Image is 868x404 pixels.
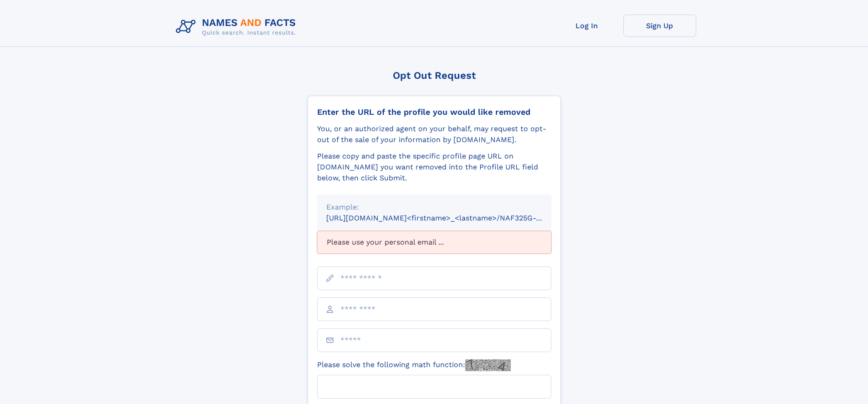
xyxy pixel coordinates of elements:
div: Opt Out Request [308,70,561,81]
div: Please copy and paste the specific profile page URL on [DOMAIN_NAME] you want removed into the Pr... [317,151,551,184]
div: Please use your personal email ... [317,231,551,254]
div: You, or an authorized agent on your behalf, may request to opt-out of the sale of your informatio... [317,123,551,145]
a: Sign Up [623,15,696,37]
div: Enter the URL of the profile you would like removed [317,107,551,117]
a: Log In [550,15,623,37]
img: Logo Names and Facts [172,15,303,39]
label: Please solve the following math function: [317,359,511,371]
small: [URL][DOMAIN_NAME]<firstname>_<lastname>/NAF325G-xxxxxxxx [326,214,569,222]
div: Example: [326,202,542,213]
